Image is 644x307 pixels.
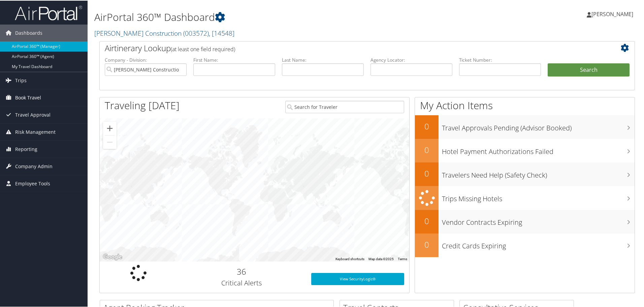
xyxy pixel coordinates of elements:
[415,233,635,256] a: 0Credit Cards Expiring
[415,209,635,233] a: 0Vendor Contracts Expiring
[415,215,439,226] h2: 0
[459,56,541,63] label: Ticket Number:
[415,138,635,162] a: 0Hotel Payment Authorizations Failed
[415,162,635,185] a: 0Travelers Need Help (Safety Check)
[103,135,117,148] button: Zoom out
[442,237,635,250] h3: Credit Cards Expiring
[101,252,124,261] a: Open this area in Google Maps (opens a new window)
[335,256,364,261] button: Keyboard shortcuts
[15,71,27,88] span: Trips
[398,256,407,260] a: Terms (opens in new tab)
[415,167,439,179] h2: 0
[415,238,439,250] h2: 0
[15,175,50,191] span: Employee Tools
[415,144,439,155] h2: 0
[311,272,404,284] a: View SecurityLogic®
[105,98,180,112] h1: Traveling [DATE]
[442,143,635,156] h3: Hotel Payment Authorizations Failed
[285,100,404,113] input: Search for Traveler
[415,115,635,138] a: 0Travel Approvals Pending (Advisor Booked)
[587,3,640,24] a: [PERSON_NAME]
[442,119,635,132] h3: Travel Approvals Pending (Advisor Booked)
[548,63,630,76] button: Search
[94,9,458,24] h1: AirPortal 360™ Dashboard
[193,56,275,63] label: First Name:
[182,265,301,277] h2: 36
[371,56,452,63] label: Agency Locator:
[15,140,37,157] span: Reporting
[15,24,42,41] span: Dashboards
[183,28,209,37] span: ( 003572 )
[171,45,235,52] span: (at least one field required)
[415,120,439,131] h2: 0
[182,278,301,287] h3: Critical Alerts
[415,98,635,112] h1: My Action Items
[282,56,364,63] label: Last Name:
[15,157,53,174] span: Company Admin
[15,106,51,123] span: Travel Approval
[103,121,117,134] button: Zoom in
[94,28,234,37] a: [PERSON_NAME] Construction
[15,4,82,20] img: airportal-logo.png
[442,190,635,203] h3: Trips Missing Hotels
[209,28,234,37] span: , [ 14548 ]
[442,166,635,179] h3: Travelers Need Help (Safety Check)
[15,89,41,105] span: Book Travel
[368,256,394,260] span: Map data ©2025
[15,123,56,140] span: Risk Management
[591,10,633,17] span: [PERSON_NAME]
[415,185,635,209] a: Trips Missing Hotels
[105,56,187,63] label: Company - Division:
[101,252,124,261] img: Google
[442,214,635,226] h3: Vendor Contracts Expiring
[105,42,585,53] h2: Airtinerary Lookup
